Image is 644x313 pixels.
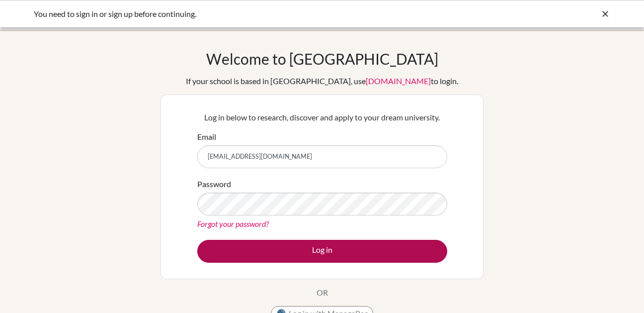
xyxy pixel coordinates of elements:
div: If your school is based in [GEOGRAPHIC_DATA], use to login. [186,75,458,87]
div: You need to sign in or sign up before continuing. [34,8,461,20]
label: Email [197,131,216,143]
p: OR [317,287,328,299]
a: Forgot your password? [197,219,269,228]
button: Log in [197,240,447,263]
label: Password [197,178,231,190]
h1: Welcome to [GEOGRAPHIC_DATA] [206,50,438,68]
p: Log in below to research, discover and apply to your dream university. [197,111,447,123]
a: [DOMAIN_NAME] [366,76,431,86]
